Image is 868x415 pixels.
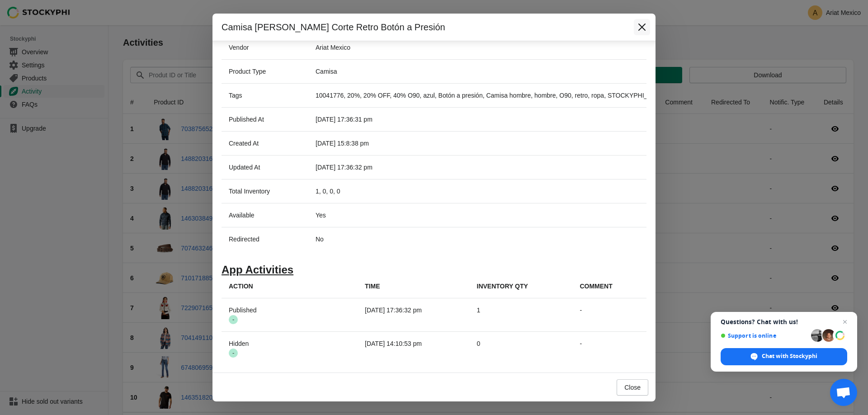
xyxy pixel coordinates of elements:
[308,59,729,83] td: Camisa
[721,348,847,365] div: Chat with Stockyphi
[634,19,650,35] button: Close
[222,274,358,298] th: Action
[308,107,729,131] td: [DATE] 17:36:31 pm
[222,21,625,33] h2: Camisa [PERSON_NAME] Corte Retro Botón a Presión
[222,131,308,155] th: Created At
[308,179,729,203] td: 1, 0, 0, 0
[572,274,646,298] th: Comment
[721,318,847,325] span: Questions? Chat with us!
[229,307,257,323] span: Published
[358,298,469,331] td: [DATE] 17:36:32 pm
[358,274,469,298] th: Time
[308,155,729,179] td: [DATE] 17:36:32 pm
[470,331,573,365] td: 0
[572,298,646,331] td: -
[222,83,308,107] th: Tags
[222,203,308,227] th: Available
[830,379,857,406] div: Open chat
[222,265,646,274] h1: App Activities
[229,340,249,356] span: Hidden
[617,379,648,396] button: Close
[762,352,817,360] span: Chat with Stockyphi
[840,316,850,327] span: Close chat
[470,298,573,331] td: 1
[222,59,308,83] th: Product Type
[572,331,646,365] td: -
[624,384,641,391] span: Close
[308,203,729,227] td: Yes
[308,83,729,107] td: 10041776, 20%, 20% OFF, 40% O90, azul, Botón a presión, Camisa hombre, hombre, O90, retro, ropa, ...
[222,155,308,179] th: Updated At
[358,331,469,365] td: [DATE] 14:10:53 pm
[222,179,308,203] th: Total Inventory
[308,131,729,155] td: [DATE] 15:8:38 pm
[308,227,729,251] td: No
[470,274,573,298] th: Inventory Qty
[222,227,308,251] th: Redirected
[308,35,729,59] td: Ariat Mexico
[222,35,308,59] th: Vendor
[229,315,238,324] span: -
[229,349,238,358] span: -
[222,107,308,131] th: Published At
[721,332,808,339] span: Support is online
